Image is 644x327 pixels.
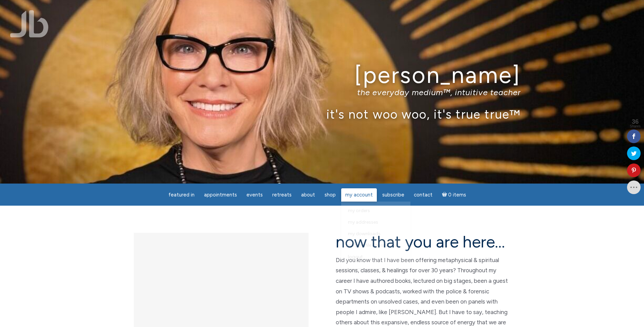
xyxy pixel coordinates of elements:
h2: now that you are here… [336,233,511,251]
span: My Orders [348,208,370,213]
span: Subscribe [382,192,404,198]
span: Events [246,192,263,198]
span: Edit Profile / Password [348,242,397,248]
a: Cart0 items [438,188,471,202]
a: Logout [345,251,407,263]
span: Retreats [272,192,292,198]
a: Shop [320,188,340,202]
span: My Account [345,192,373,198]
p: it's not woo woo, it's true true™ [124,107,521,121]
a: featured in [164,188,199,202]
span: Appointments [204,192,237,198]
a: Edit Profile / Password [345,240,407,251]
p: the everyday medium™, intuitive teacher [124,87,521,97]
span: My Downloads [348,231,381,237]
a: My Orders [345,205,407,217]
span: Shares [630,125,641,128]
span: My Addresses [348,219,378,225]
span: Logout [348,254,363,260]
a: Contact [410,188,437,202]
a: My Addresses [345,217,407,228]
span: featured in [168,192,195,198]
span: 0 items [448,192,466,197]
span: 36 [630,119,641,125]
span: About [301,192,315,198]
a: Events [242,188,267,202]
span: Contact [414,192,433,198]
span: Shop [325,192,336,198]
a: My Downloads [345,228,407,240]
a: Retreats [268,188,296,202]
a: Subscribe [378,188,408,202]
h1: [PERSON_NAME] [124,62,521,88]
a: My Account [341,188,377,202]
a: Appointments [200,188,241,202]
i: Cart [442,192,448,198]
img: Jamie Butler. The Everyday Medium [10,10,49,37]
a: About [297,188,319,202]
